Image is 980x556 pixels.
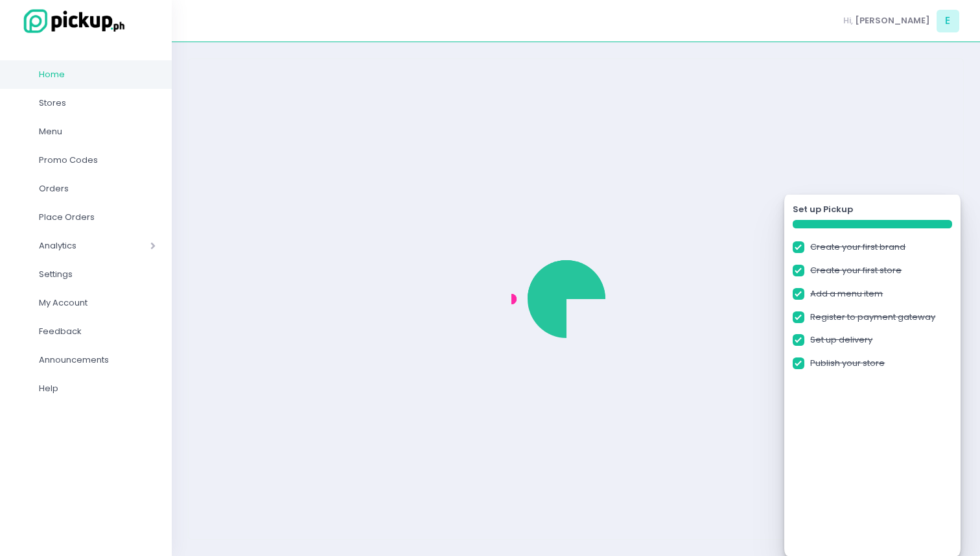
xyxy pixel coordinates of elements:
[810,287,883,300] a: Add a menu item
[793,203,853,216] strong: Set up Pickup
[39,295,156,311] span: My Account
[810,241,905,254] a: Create your first brand
[810,311,935,324] a: Register to payment gateway
[843,14,853,27] span: Hi,
[937,10,959,32] span: E
[39,180,156,197] span: Orders
[39,209,156,226] span: Place Orders
[39,237,113,254] span: Analytics
[855,14,930,27] span: [PERSON_NAME]
[39,123,156,140] span: Menu
[39,323,156,340] span: Feedback
[39,352,156,369] span: Announcements
[810,333,872,346] a: Set up delivery
[810,357,885,370] a: Publish your store
[39,66,156,83] span: Home
[39,380,156,397] span: Help
[39,95,156,112] span: Stores
[16,7,126,35] img: logo
[810,264,902,277] a: Create your first store
[39,266,156,283] span: Settings
[39,152,156,169] span: Promo Codes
